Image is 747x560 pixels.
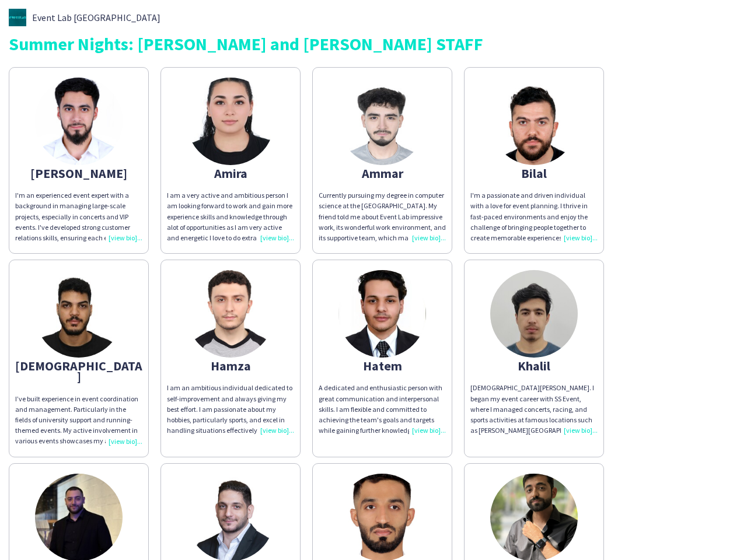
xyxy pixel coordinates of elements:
div: I'm an experienced event expert with a background in managing large-scale projects, especially in... [15,190,142,243]
div: Bilal [470,168,598,178]
img: thumb-673c639ac01e8.jpg [338,270,426,358]
img: thumb-66e6fcdf1b303.jpg [35,270,123,358]
img: thumb-6691deac1da77.jpg [187,78,274,165]
div: Hatem [319,360,446,371]
img: thumb-663bc3c1b18ef.jpg [338,78,426,165]
div: A dedicated and enthusiastic person with great communication and interpersonal skills. I am flexi... [319,383,446,436]
div: Summer Nights: [PERSON_NAME] and [PERSON_NAME] STAFF [9,35,738,52]
span: Event Lab [GEOGRAPHIC_DATA] [32,12,160,23]
div: I'm a passionate and driven individual with a love for event planning. I thrive in fast-paced env... [470,190,598,243]
img: thumb-501d336b-d299-4b51-a571-f4ce7ec5286e.jpg [9,9,26,26]
div: Hamza [167,360,294,371]
div: [DEMOGRAPHIC_DATA] [15,360,142,381]
img: thumb-65afb8cedd203.jpg [490,270,578,358]
div: I’ve built experience in event coordination and management. Particularly in the fields of univers... [15,394,142,447]
div: I am a very active and ambitious person I am looking forward to work and gain more experience ski... [167,190,294,243]
div: [PERSON_NAME] [15,168,142,178]
div: I am an ambitious individual dedicated to self-improvement and always giving my best effort. I am... [167,383,294,436]
div: [DEMOGRAPHIC_DATA][PERSON_NAME]. I began my event career with SS Event, where I managed concerts,... [470,383,598,436]
img: thumb-67f6b8e23953b.jpeg [35,78,123,165]
div: Amira [167,168,294,178]
img: thumb-6638d2919bbb7.jpeg [490,78,578,165]
div: Currently pursuing my degree in computer science at the [GEOGRAPHIC_DATA]. My friend told me abou... [319,190,446,243]
div: Ammar [319,168,446,178]
div: Khalil [470,360,598,371]
img: thumb-670a5f64c6d4c.jpeg [187,270,274,358]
